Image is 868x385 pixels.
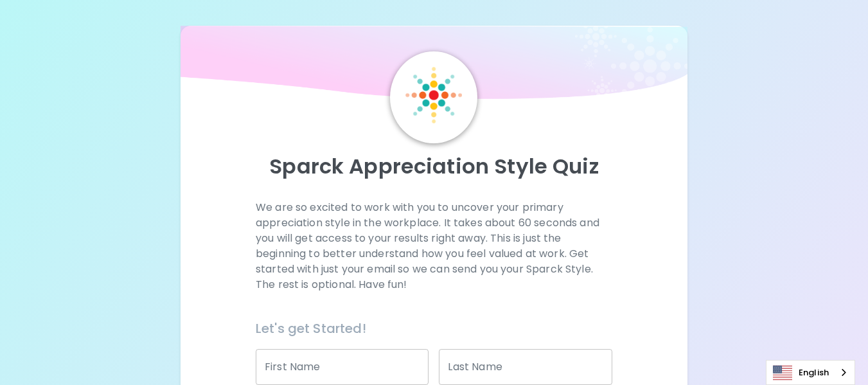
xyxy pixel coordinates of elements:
a: English [766,361,855,384]
img: Sparck Logo [405,67,462,123]
p: Sparck Appreciation Style Quiz [196,154,671,179]
p: We are so excited to work with you to uncover your primary appreciation style in the workplace. I... [256,200,612,292]
aside: Language selected: English [766,360,855,385]
h6: Let's get Started! [256,318,612,339]
div: Language [766,360,855,385]
img: wave [181,26,687,105]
